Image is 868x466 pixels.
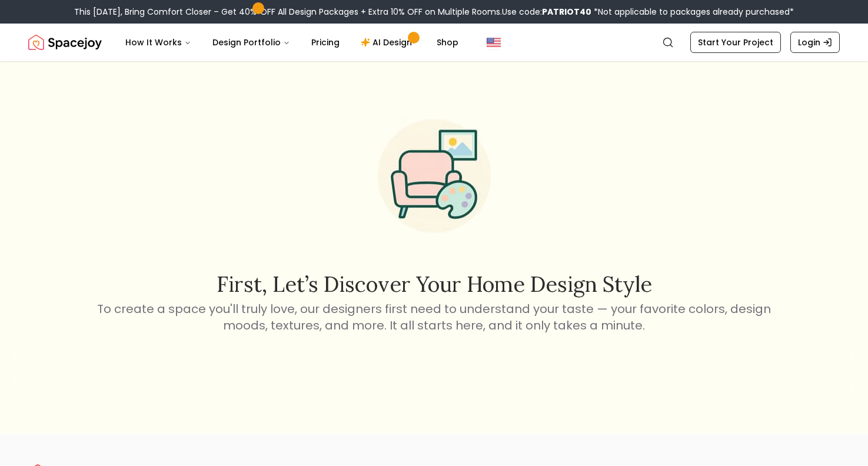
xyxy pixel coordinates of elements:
a: Start Your Project [690,32,781,53]
a: Login [790,32,840,53]
button: Design Portfolio [203,31,300,54]
img: Spacejoy Logo [28,31,102,54]
a: AI Design [351,31,425,54]
button: How It Works [116,31,201,54]
nav: Main [116,31,468,54]
a: Pricing [302,31,349,54]
span: Use code: [502,6,591,18]
span: *Not applicable to packages already purchased* [591,6,794,18]
a: Spacejoy [28,31,102,54]
a: Shop [427,31,468,54]
h2: First, let’s discover your home design style [95,272,773,296]
img: United States [487,35,501,49]
p: To create a space you'll truly love, our designers first need to understand your taste — your fav... [95,301,773,334]
img: Start Style Quiz Illustration [359,101,510,251]
div: This [DATE], Bring Comfort Closer – Get 40% OFF All Design Packages + Extra 10% OFF on Multiple R... [74,6,794,18]
nav: Global [28,24,840,61]
b: PATRIOT40 [542,6,591,18]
